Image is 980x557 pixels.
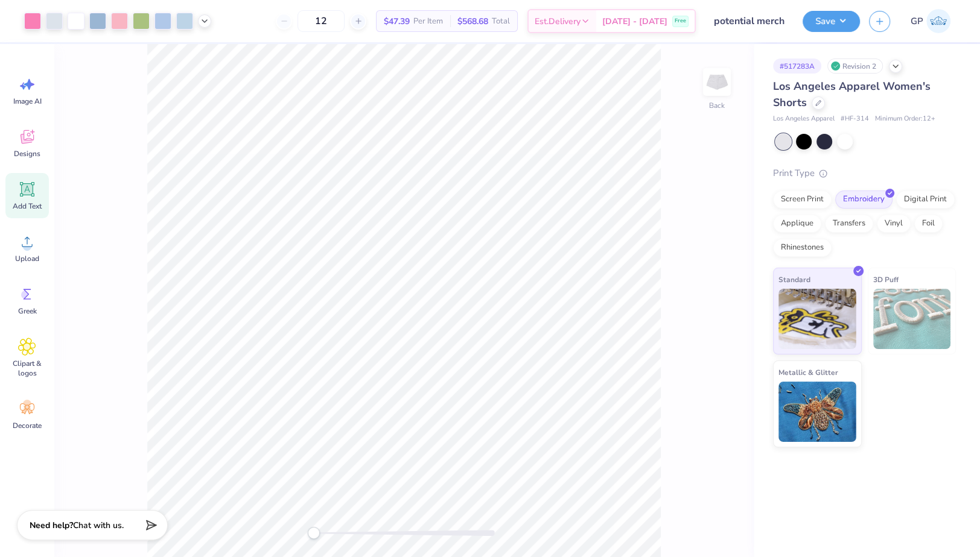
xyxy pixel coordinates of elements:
[602,15,667,28] span: [DATE] - [DATE]
[13,201,42,211] span: Add Text
[675,17,686,25] span: Free
[835,190,892,209] div: Embroidery
[709,100,725,111] div: Back
[13,96,42,106] span: Image AI
[926,9,950,33] img: Gene Padilla
[384,15,410,28] span: $47.39
[535,15,581,28] span: Est. Delivery
[773,114,835,124] span: Los Angeles Apparel
[896,190,955,209] div: Digital Print
[875,114,935,124] span: Minimum Order: 12 +
[13,421,42,430] span: Decorate
[413,15,443,28] span: Per Item
[873,289,951,349] img: 3D Puff
[705,9,794,33] input: Untitled Design
[308,527,320,539] div: Accessibility label
[914,215,943,233] div: Foil
[7,359,47,378] span: Clipart & logos
[877,215,911,233] div: Vinyl
[778,289,856,349] img: Standard
[30,520,73,531] strong: Need help?
[773,239,832,257] div: Rhinestones
[778,366,838,379] span: Metallic & Glitter
[778,382,856,442] img: Metallic & Glitter
[492,15,510,28] span: Total
[15,254,39,263] span: Upload
[827,58,883,74] div: Revision 2
[773,215,821,233] div: Applique
[873,273,899,286] span: 3D Puff
[18,306,37,316] span: Greek
[14,149,40,159] span: Designs
[905,9,956,33] a: GP
[73,520,124,531] span: Chat with us.
[778,273,810,286] span: Standard
[457,15,488,28] span: $568.68
[841,114,869,124] span: # HF-314
[773,166,956,180] div: Print Type
[297,10,345,32] input: – –
[705,70,729,94] img: Back
[911,14,923,28] span: GP
[773,79,931,110] span: Los Angeles Apparel Women's Shorts
[773,190,832,209] div: Screen Print
[803,11,860,32] button: Save
[773,58,821,74] div: # 517283A
[825,215,873,233] div: Transfers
